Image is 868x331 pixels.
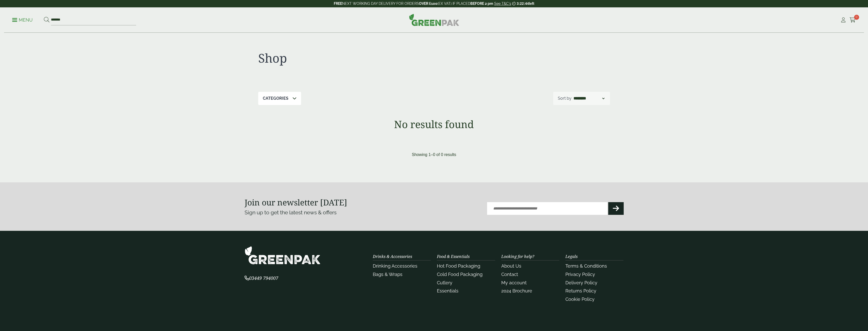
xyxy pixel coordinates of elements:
[840,18,846,23] i: My Account
[854,15,859,20] span: 0
[565,297,595,302] a: Cookie Policy
[494,2,511,6] a: See T&C's
[245,197,347,208] strong: Join our newsletter [DATE]
[565,280,597,285] a: Delivery Policy
[565,263,607,269] a: Terms & Conditions
[565,272,595,277] a: Privacy Policy
[258,51,434,65] h1: Shop
[529,2,534,6] span: left
[558,95,571,101] p: Sort by
[263,95,288,101] p: Categories
[437,280,452,285] a: Cutlery
[437,263,480,269] a: Hot Food Packaging
[849,18,856,23] i: Cart
[437,288,458,293] a: Essentials
[12,17,33,23] p: Menu
[373,263,417,269] a: Drinking Accessories
[245,275,278,281] span: 03449 794007
[565,288,596,293] a: Returns Policy
[409,14,459,26] img: GreenPak Supplies
[412,152,456,158] p: Showing 1–0 of 0 results
[470,2,493,6] strong: BEFORE 2 pm
[12,17,33,22] a: Menu
[501,280,527,285] a: My account
[501,263,521,269] a: About Us
[373,272,402,277] a: Bags & Wraps
[501,288,532,293] a: 2024 Brochure
[334,2,342,6] strong: FREE
[419,2,437,6] strong: OVER £100
[437,272,483,277] a: Cold Food Packaging
[517,2,529,6] span: 3:22:44
[501,272,518,277] a: Contact
[572,95,605,101] select: Shop order
[245,276,278,281] a: 03449 794007
[245,118,624,130] h1: No results found
[245,208,415,217] p: Sign up to get the latest news & offers
[245,246,321,265] img: GreenPak Supplies
[849,16,856,24] a: 0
